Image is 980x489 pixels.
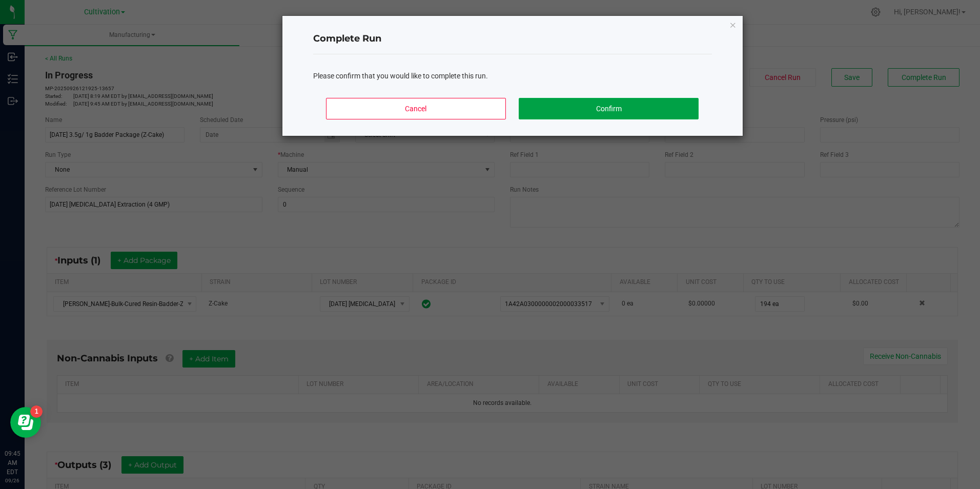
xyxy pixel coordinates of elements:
[30,405,43,418] iframe: Resource center unread badge
[313,32,712,46] h4: Complete Run
[313,71,712,81] div: Please confirm that you would like to complete this run.
[729,18,737,31] button: Close
[519,98,698,119] button: Confirm
[10,407,41,438] iframe: Resource center
[326,98,505,119] button: Cancel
